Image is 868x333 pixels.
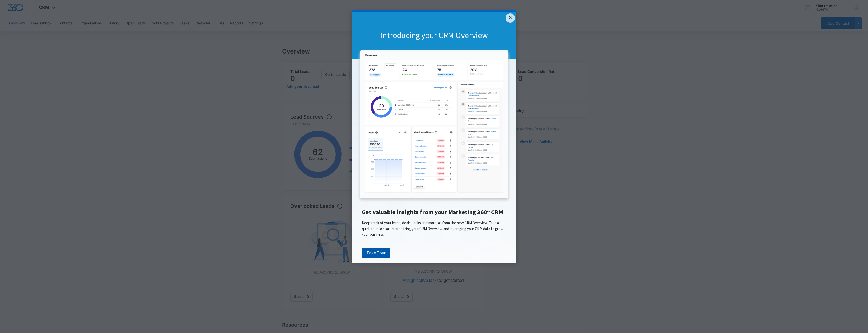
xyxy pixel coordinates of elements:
div: current step [352,10,516,12]
span: Get valuable insights from your Marketing 360® CRM [362,208,503,216]
a: Take Tour [362,248,390,258]
a: Close modal [506,13,515,23]
h1: Introducing your CRM Overview [352,30,516,41]
span: Keep track of your leads, deals, tasks and more, all from the new CRM Overview. Take a quick tour... [362,220,503,237]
